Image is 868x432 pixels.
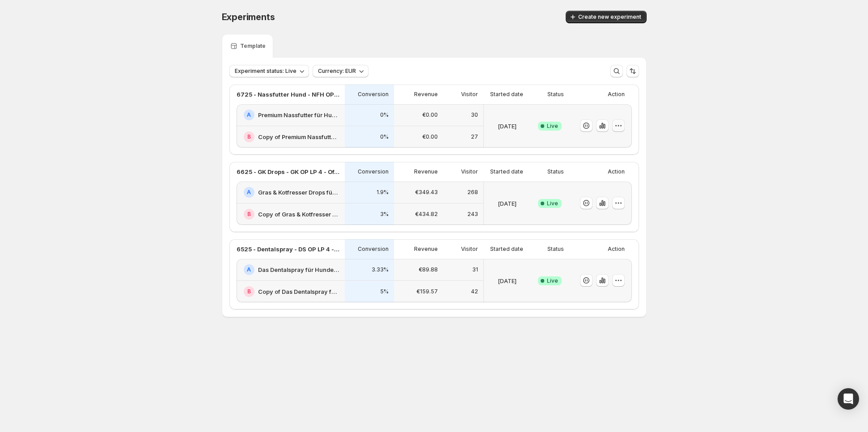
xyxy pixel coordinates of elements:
p: 268 [467,189,478,196]
button: Experiment status: Live [229,65,309,77]
p: [DATE] [498,122,517,131]
h2: Gras & Kotfresser Drops für Hunde: Jetzt Neukunden Deal sichern!-v1 [258,188,339,197]
h2: Copy of Premium Nassfutter für Hunde: Jetzt Neukunden Deal sichern! [258,132,339,141]
p: Action [608,246,625,253]
p: 6725 - Nassfutter Hund - NFH OP LP 1 - Offer - Standard vs. CFO [237,90,339,99]
h2: Copy of Das Dentalspray für Hunde: Jetzt Neukunden Deal sichern!-v1 [258,287,339,296]
p: €89.88 [419,266,438,273]
p: €434.82 [415,211,438,218]
p: 243 [467,211,478,218]
p: 31 [472,266,478,273]
p: 0% [380,111,389,119]
span: Experiment status: Live [235,68,296,75]
p: 1.9% [377,189,389,196]
p: 6625 - GK Drops - GK OP LP 4 - Offer - (1,3,6) vs. (1,3 für 2,6) [237,167,339,176]
h2: A [247,189,251,196]
h2: B [247,288,251,295]
div: Open Intercom Messenger [838,388,859,410]
p: 5% [380,288,389,295]
p: 0% [380,133,389,140]
p: Started date [490,168,523,175]
h2: A [247,266,251,273]
span: Currency: EUR [318,68,356,75]
p: Revenue [414,91,438,98]
h2: B [247,133,251,140]
p: €159.57 [416,288,438,295]
p: 30 [471,111,478,119]
p: €0.00 [422,133,438,140]
p: Started date [490,246,523,253]
p: Conversion [358,91,389,98]
button: Create new experiment [566,11,647,23]
p: Status [547,168,564,175]
p: 3% [380,211,389,218]
p: 42 [471,288,478,295]
p: Revenue [414,168,438,175]
h2: Premium Nassfutter für Hunde: Jetzt Neukunden Deal sichern! [258,110,339,119]
p: [DATE] [498,276,517,285]
p: €0.00 [422,111,438,119]
button: Currency: EUR [313,65,368,77]
h2: Copy of Gras & Kotfresser Drops für Hunde: Jetzt Neukunden Deal sichern!-v1 [258,210,339,219]
h2: A [247,111,251,119]
p: Status [547,91,564,98]
p: Visitor [461,91,478,98]
p: 27 [471,133,478,140]
h2: Das Dentalspray für Hunde: Jetzt Neukunden Deal sichern!-v1 [258,265,339,274]
p: Action [608,91,625,98]
p: 3.33% [372,266,389,273]
p: 6525 - Dentalspray - DS OP LP 4 - Offer - (1,3,6) vs. (1,3 für 2,6) [237,245,339,254]
p: Status [547,246,564,253]
button: Sort the results [627,65,639,77]
span: Live [547,123,558,130]
p: Started date [490,91,523,98]
span: Experiments [222,12,275,22]
p: Revenue [414,246,438,253]
p: Conversion [358,246,389,253]
p: Visitor [461,246,478,253]
p: Conversion [358,168,389,175]
p: Visitor [461,168,478,175]
p: Template [240,42,266,50]
p: Action [608,168,625,175]
span: Live [547,277,558,284]
span: Create new experiment [578,13,641,21]
h2: B [247,211,251,218]
span: Live [547,200,558,207]
p: €349.43 [415,189,438,196]
p: [DATE] [498,199,517,208]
